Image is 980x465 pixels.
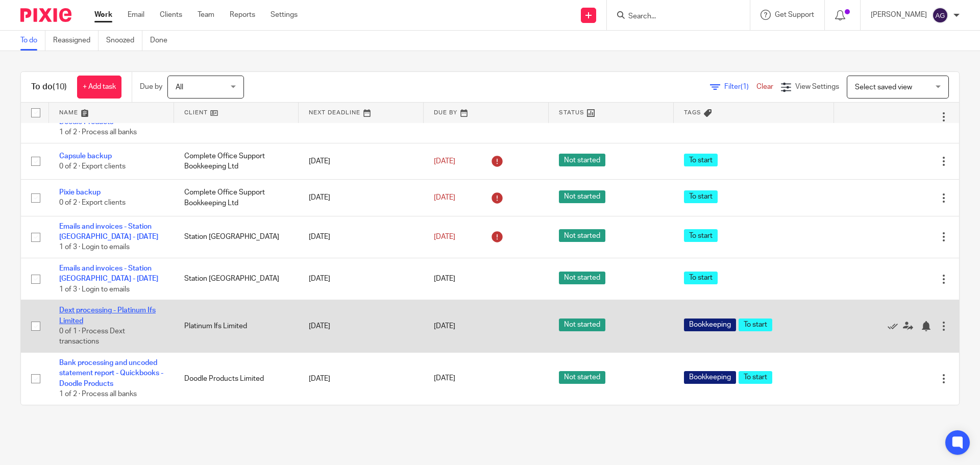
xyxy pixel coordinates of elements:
[559,272,605,284] span: Not started
[559,190,605,203] span: Not started
[160,10,182,20] a: Clients
[59,153,112,160] a: Capsule backup
[230,10,255,20] a: Reports
[741,83,749,90] span: (1)
[53,83,67,91] span: (10)
[684,154,718,166] span: To start
[299,258,424,300] td: [DATE]
[59,223,158,240] a: Emails and invoices - Station [GEOGRAPHIC_DATA] - [DATE]
[176,84,183,91] span: All
[739,371,772,384] span: To start
[271,10,298,20] a: Settings
[299,180,424,216] td: [DATE]
[299,300,424,353] td: [DATE]
[559,371,605,384] span: Not started
[559,319,605,331] span: Not started
[434,194,455,201] span: [DATE]
[20,31,45,51] a: To do
[31,82,67,92] h1: To do
[198,10,214,20] a: Team
[174,180,299,216] td: Complete Office Support Bookkeeping Ltd
[59,307,156,324] a: Dext processing - Platinum Ifs Limited
[140,82,162,92] p: Due by
[627,12,719,21] input: Search
[775,11,814,18] span: Get Support
[684,110,701,115] span: Tags
[299,216,424,258] td: [DATE]
[871,10,927,20] p: [PERSON_NAME]
[20,8,71,22] img: Pixie
[434,323,455,330] span: [DATE]
[150,31,175,51] a: Done
[174,216,299,258] td: Station [GEOGRAPHIC_DATA]
[684,272,718,284] span: To start
[174,143,299,179] td: Complete Office Support Bookkeeping Ltd
[59,286,130,293] span: 1 of 3 · Login to emails
[59,328,125,346] span: 0 of 1 · Process Dext transactions
[59,189,101,196] a: Pixie backup
[174,353,299,405] td: Doodle Products Limited
[77,76,121,99] a: + Add task
[59,163,126,170] span: 0 of 2 · Export clients
[932,7,948,23] img: svg%3E
[59,200,126,207] span: 0 of 2 · Export clients
[684,319,736,331] span: Bookkeeping
[174,300,299,353] td: Platinum Ifs Limited
[559,154,605,166] span: Not started
[756,83,773,90] a: Clear
[684,190,718,203] span: To start
[59,390,137,398] span: 1 of 2 · Process all banks
[106,31,142,51] a: Snoozed
[94,10,112,20] a: Work
[434,158,455,165] span: [DATE]
[53,31,99,51] a: Reassigned
[434,375,455,382] span: [DATE]
[59,265,158,282] a: Emails and invoices - Station [GEOGRAPHIC_DATA] - [DATE]
[888,321,903,331] a: Mark as done
[855,84,912,91] span: Select saved view
[59,359,163,387] a: Bank processing and uncoded statement report - Quickbooks - Doodle Products
[684,371,736,384] span: Bookkeeping
[739,319,772,331] span: To start
[299,353,424,405] td: [DATE]
[434,233,455,240] span: [DATE]
[795,83,839,90] span: View Settings
[174,258,299,300] td: Station [GEOGRAPHIC_DATA]
[299,143,424,179] td: [DATE]
[128,10,144,20] a: Email
[559,229,605,242] span: Not started
[59,129,137,136] span: 1 of 2 · Process all banks
[434,276,455,283] span: [DATE]
[724,83,756,90] span: Filter
[684,229,718,242] span: To start
[59,244,130,251] span: 1 of 3 · Login to emails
